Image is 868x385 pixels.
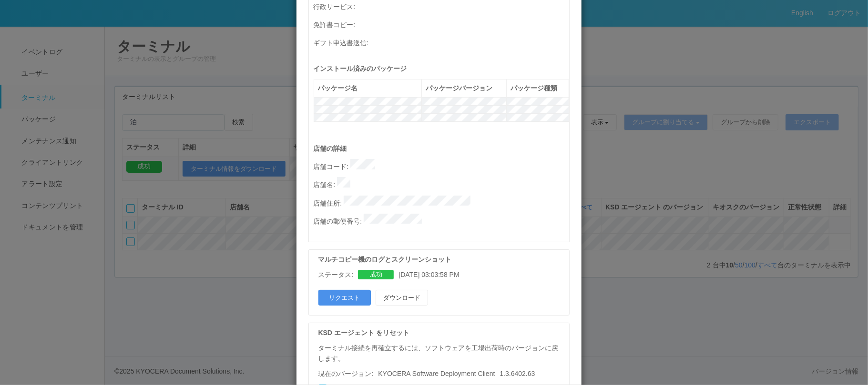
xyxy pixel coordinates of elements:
p: ギフト申込書送信 : [314,35,569,49]
p: 現在のバージョン: [318,369,564,379]
p: 店舗の詳細 [314,144,569,154]
button: ダウンロード [376,290,428,306]
p: インストール済みのパッケージ [314,64,569,74]
p: ステータス: [318,270,354,280]
div: パッケージ名 [318,83,418,93]
p: 店舗住所 : [314,196,569,209]
span: KYOCERA Software Deployment Client [378,370,495,377]
p: 店舗コード : [314,159,569,172]
div: [DATE] 03:03:58 PM [318,270,564,280]
p: 店舗の郵便番号 : [314,214,569,227]
p: ターミナル接続を再確立するには、ソフトウェアを工場出荷時のバージョンに戻します。 [318,343,564,364]
p: マルチコピー機のログとスクリーンショット [318,255,564,265]
p: 免許書コピー : [314,17,569,30]
p: KSD エージェント をリセット [318,328,564,338]
div: パッケージバージョン [426,83,502,93]
div: パッケージ種類 [511,83,565,93]
button: リクエスト [318,290,371,306]
p: 店舗名 : [314,177,569,190]
span: 1.3.6402.63 [373,370,535,377]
